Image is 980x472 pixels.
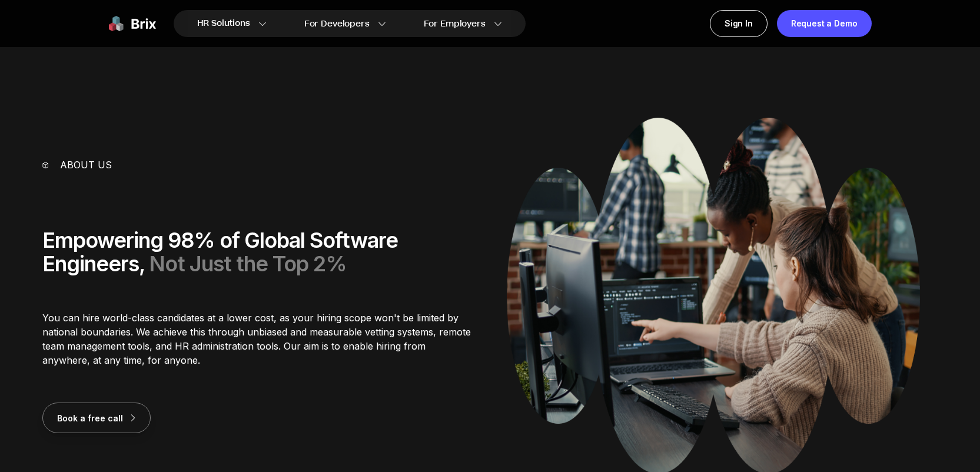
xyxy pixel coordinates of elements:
[42,228,473,275] div: Empowering 98% of Global Software Engineers,
[42,311,473,367] p: You can hire world-class candidates at a lower cost, as your hiring scope won't be limited by nat...
[304,18,370,30] span: For Developers
[710,10,768,37] a: Sign In
[777,10,872,37] a: Request a Demo
[149,251,347,277] span: Not Just the Top 2%
[424,18,486,30] span: For Employers
[42,403,151,433] button: Book a free call
[42,162,48,168] img: vector
[60,158,112,172] p: About us
[42,412,151,424] a: Book a free call
[197,14,250,33] span: HR Solutions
